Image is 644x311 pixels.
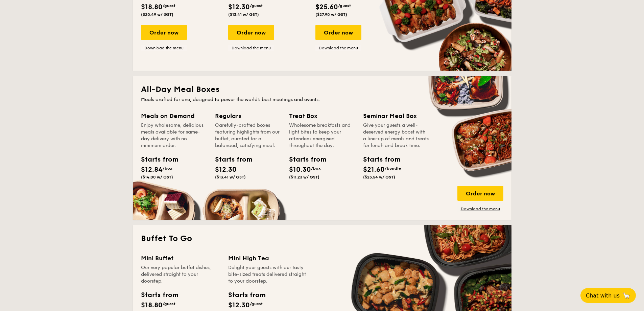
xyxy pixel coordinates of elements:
[141,45,187,51] a: Download the menu
[215,175,246,180] span: ($13.41 w/ GST)
[141,301,163,309] span: $18.80
[141,175,173,180] span: ($14.00 w/ GST)
[622,292,630,300] span: 🦙
[215,166,237,174] span: $12.30
[141,84,503,95] h2: All-Day Meal Boxes
[315,12,347,17] span: ($27.90 w/ GST)
[586,292,620,299] span: Chat with us
[228,264,307,285] div: Delight your guests with our tasty bite-sized treats delivered straight to your doorstep.
[215,122,281,149] div: Carefully-crafted boxes featuring highlights from our buffet, curated for a balanced, satisfying ...
[228,301,250,309] span: $12.30
[228,12,259,17] span: ($13.41 w/ GST)
[289,111,355,121] div: Treat Box
[163,166,172,171] span: /box
[141,96,503,103] div: Meals crafted for one, designed to power the world's best meetings and events.
[141,154,171,165] div: Starts from
[228,290,265,300] div: Starts from
[580,288,636,303] button: Chat with us🦙
[289,122,355,149] div: Wholesome breakfasts and light bites to keep your attendees energised throughout the day.
[141,25,187,40] div: Order now
[141,166,163,174] span: $12.84
[289,154,319,165] div: Starts from
[363,154,393,165] div: Starts from
[228,45,274,51] a: Download the menu
[363,175,395,180] span: ($23.54 w/ GST)
[215,111,281,121] div: Regulars
[385,166,401,171] span: /bundle
[250,302,263,306] span: /guest
[141,3,163,11] span: $18.80
[363,166,385,174] span: $21.60
[141,233,503,244] h2: Buffet To Go
[315,45,361,51] a: Download the menu
[338,3,351,8] span: /guest
[250,3,263,8] span: /guest
[215,154,245,165] div: Starts from
[141,264,220,285] div: Our very popular buffet dishes, delivered straight to your doorstep.
[311,166,321,171] span: /box
[141,111,207,121] div: Meals on Demand
[289,166,311,174] span: $10.30
[363,122,429,149] div: Give your guests a well-deserved energy boost with a line-up of meals and treats for lunch and br...
[363,111,429,121] div: Seminar Meal Box
[315,3,338,11] span: $25.60
[457,186,503,201] div: Order now
[228,25,274,40] div: Order now
[163,3,175,8] span: /guest
[141,254,220,263] div: Mini Buffet
[141,122,207,149] div: Enjoy wholesome, delicious meals available for same-day delivery with no minimum order.
[228,3,250,11] span: $12.30
[141,290,178,300] div: Starts from
[228,254,307,263] div: Mini High Tea
[289,175,319,180] span: ($11.23 w/ GST)
[457,206,503,212] a: Download the menu
[163,302,175,306] span: /guest
[315,25,361,40] div: Order now
[141,12,173,17] span: ($20.49 w/ GST)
